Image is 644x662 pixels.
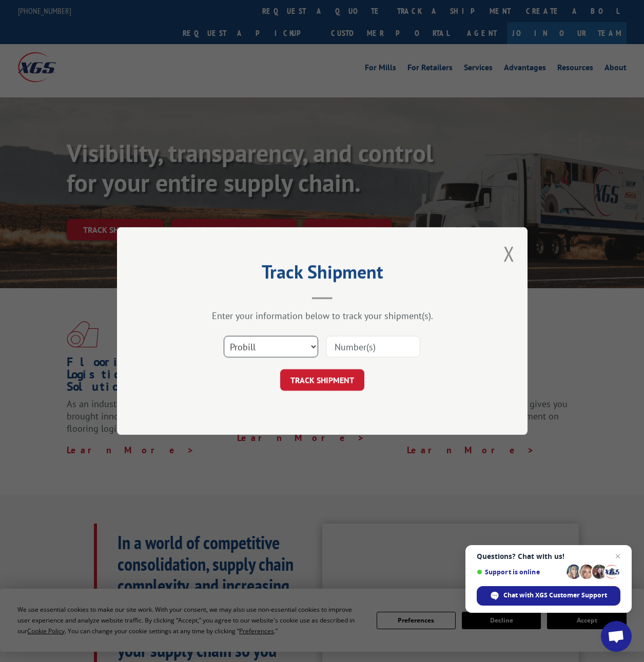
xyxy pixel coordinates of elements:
[280,369,364,391] button: TRACK SHIPMENT
[503,240,515,267] button: Close modal
[168,310,476,322] div: Enter your information below to track your shipment(s).
[477,568,563,576] span: Support is online
[477,552,620,560] span: Questions? Chat with us!
[503,591,607,600] span: Chat with XGS Customer Support
[612,550,624,563] span: Close chat
[601,621,632,652] div: Open chat
[477,586,620,606] div: Chat with XGS Customer Support
[168,265,476,284] h2: Track Shipment
[326,336,420,357] input: Number(s)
